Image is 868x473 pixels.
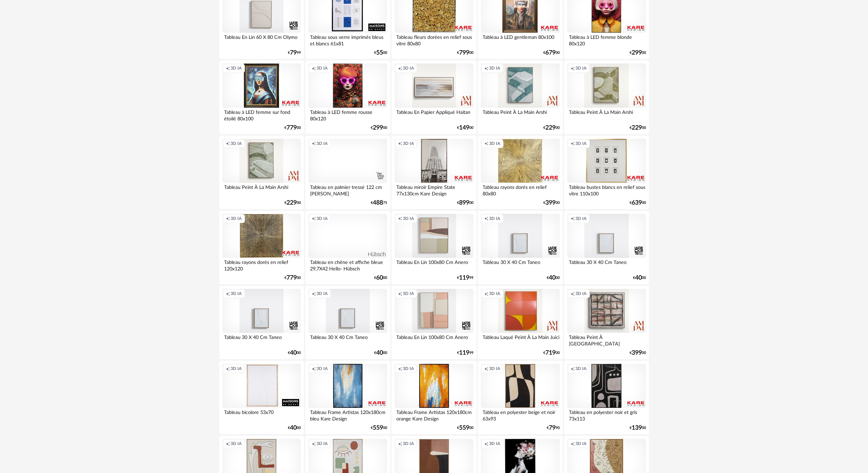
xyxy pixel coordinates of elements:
span: Creation icon [226,65,230,71]
span: Creation icon [571,65,575,71]
a: Creation icon 3D IA Tableau en palmier tressé 122 cm [PERSON_NAME] €48875 [305,136,390,209]
div: € 00 [543,201,560,205]
a: Creation icon 3D IA Tableau En Lin 100x80 Cm Anero €11999 [392,286,476,359]
span: 40 [549,276,556,280]
span: 229 [286,201,297,205]
span: Creation icon [312,291,316,296]
span: 719 [545,351,556,355]
div: € 99 [457,276,473,280]
span: Creation icon [398,441,402,446]
a: Creation icon 3D IA Tableau rayons dorés en relief 80x80 €39900 [478,136,562,209]
span: 3D IA [403,441,414,446]
span: Creation icon [226,141,230,146]
span: 3D IA [575,216,587,221]
span: Creation icon [226,366,230,371]
a: Creation icon 3D IA Tableau 30 X 40 Cm Taneo €4000 [305,286,390,359]
div: € 00 [284,201,301,205]
div: Tableau en palmier tressé 122 cm [PERSON_NAME] [308,183,387,196]
div: € 00 [630,50,646,55]
div: Tableau en polyester noir et gris 73x113 [567,408,646,422]
a: Creation icon 3D IA Tableau en polyester beige et noir 63x93 €7990 [478,361,562,434]
a: Creation icon 3D IA Tableau en chêne et affiche bleue 29,7X42 Hello- Hübsch €6000 [305,211,390,284]
div: € 00 [457,201,473,205]
span: 399 [545,201,556,205]
span: Creation icon [398,65,402,71]
span: Creation icon [312,65,316,71]
a: Creation icon 3D IA Tableau 30 X 40 Cm Taneo €4000 [219,286,304,359]
span: 79 [549,426,556,430]
span: 3D IA [231,291,242,296]
span: 79 [290,50,297,55]
span: 60 [376,276,383,280]
span: Creation icon [571,216,575,221]
a: Creation icon 3D IA Tableau miroir Empire State 77x130cm Kare Design €89900 [392,136,476,209]
span: Creation icon [571,291,575,296]
span: Creation icon [484,441,488,446]
span: 3D IA [489,216,500,221]
div: € 00 [457,125,473,130]
div: Tableau 30 X 40 Cm Taneo [308,333,387,346]
span: 3D IA [489,366,500,371]
span: Creation icon [398,141,402,146]
div: € 00 [630,201,646,205]
div: Tableau Frame Artistas 120x180cm orange Kare Design [395,408,473,422]
div: Tableau En Lin 100x80 Cm Anero [395,333,473,346]
div: € 00 [284,276,301,280]
a: Creation icon 3D IA Tableau à LED femme rousse 80x120 €29900 [305,60,390,134]
div: € 00 [630,351,646,355]
span: Creation icon [226,291,230,296]
a: Creation icon 3D IA Tableau Laqué Peint À La Main Juici €71900 [478,286,562,359]
a: Creation icon 3D IA Tableau 30 X 40 Cm Taneo €4000 [564,211,649,284]
span: Creation icon [571,366,575,371]
div: € 00 [374,276,387,280]
span: 3D IA [403,65,414,71]
div: Tableau sous verre imprimés bleus et blancs 61x81 [308,33,387,46]
div: Tableau à LED femme blonde 80x120 [567,33,646,46]
a: Creation icon 3D IA Tableau En Lin 100x80 Cm Anero €11999 [392,211,476,284]
span: 119 [459,276,469,280]
span: 149 [459,125,469,130]
span: Creation icon [398,366,402,371]
span: 229 [545,125,556,130]
div: Tableau 30 X 40 Cm Taneo [222,333,301,346]
span: 119 [459,351,469,355]
div: Tableau rayons dorés en relief 80x80 [481,183,559,196]
div: € 99 [457,351,473,355]
div: € 90 [547,426,560,430]
div: € 00 [457,426,473,430]
span: 40 [290,426,297,430]
span: 779 [286,125,297,130]
span: 3D IA [489,141,500,146]
span: Creation icon [571,141,575,146]
div: Tableau Peint À [GEOGRAPHIC_DATA] [567,333,646,346]
div: € 00 [633,276,646,280]
a: Creation icon 3D IA Tableau à LED femme sur fond étoilé 80x100 €77900 [219,60,304,134]
span: Creation icon [312,366,316,371]
div: € 00 [547,276,560,280]
a: Creation icon 3D IA Tableau Peint À La Main Arshi €22900 [564,60,649,134]
span: 3D IA [575,366,587,371]
div: Tableau à LED femme rousse 80x120 [308,108,387,121]
span: Creation icon [312,216,316,221]
span: 299 [632,50,642,55]
span: 899 [459,201,469,205]
a: Creation icon 3D IA Tableau Peint À La Main Arshi €22900 [219,136,304,209]
div: € 00 [543,50,560,55]
span: 3D IA [231,366,242,371]
span: 3D IA [231,441,242,446]
div: € 00 [371,426,387,430]
div: € 00 [457,50,473,55]
div: Tableau rayons dorés en relief 120x120 [222,258,301,271]
span: Creation icon [484,291,488,296]
span: 40 [635,276,642,280]
div: Tableau fleurs dorées en relief sous vitre 80x80 [395,33,473,46]
span: 488 [373,201,383,205]
span: Creation icon [312,141,316,146]
span: Creation icon [398,291,402,296]
span: 399 [632,351,642,355]
div: Tableau à LED gentleman 80x100 [481,33,559,46]
span: Creation icon [571,441,575,446]
span: 229 [632,125,642,130]
div: € 00 [371,125,387,130]
div: Tableau miroir Empire State 77x130cm Kare Design [395,183,473,196]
